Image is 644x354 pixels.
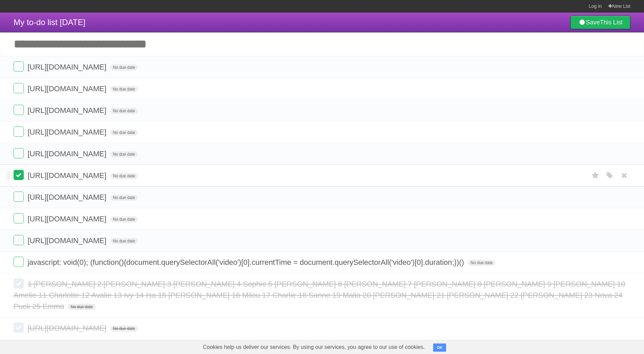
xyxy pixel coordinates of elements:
[110,108,138,114] span: No due date
[570,16,630,29] a: SaveThis List
[14,148,24,158] label: Done
[589,170,602,181] label: Star task
[196,340,432,354] span: Cookies help us deliver our services. By using our services, you agree to our use of cookies.
[14,105,24,115] label: Done
[14,278,24,289] label: Done
[110,86,138,92] span: No due date
[110,216,138,222] span: No due date
[110,173,138,179] span: No due date
[433,343,446,352] button: OK
[14,213,24,223] label: Done
[27,150,108,158] span: [URL][DOMAIN_NAME]
[27,215,108,223] span: [URL][DOMAIN_NAME]
[27,324,108,332] span: [URL][DOMAIN_NAME]
[68,304,95,310] span: No due date
[14,18,86,27] span: My to-do list [DATE]
[27,128,108,136] span: [URL][DOMAIN_NAME]
[14,257,24,267] label: Done
[27,236,108,245] span: [URL][DOMAIN_NAME]
[27,258,466,267] span: javascript: void(0); (function(){document.querySelectorAll('video')[0].currentTime = document.que...
[14,126,24,137] label: Done
[600,19,623,26] b: This List
[14,61,24,72] label: Done
[27,193,108,201] span: [URL][DOMAIN_NAME]
[14,235,24,245] label: Done
[110,64,138,71] span: No due date
[14,83,24,93] label: Done
[110,195,138,201] span: No due date
[14,192,24,202] label: Done
[110,326,138,332] span: No due date
[110,238,138,244] span: No due date
[110,151,138,157] span: No due date
[27,63,108,71] span: [URL][DOMAIN_NAME]
[27,171,108,180] span: [URL][DOMAIN_NAME]
[27,84,108,93] span: [URL][DOMAIN_NAME]
[468,260,495,266] span: No due date
[110,130,138,136] span: No due date
[14,322,24,333] label: Done
[14,170,24,180] label: Done
[14,280,625,311] span: 1 [PERSON_NAME] 2 [PERSON_NAME] 3 [PERSON_NAME] 4 Sophie 5 [PERSON_NAME] 6 [PERSON_NAME] 7 [PERSO...
[27,106,108,115] span: [URL][DOMAIN_NAME]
